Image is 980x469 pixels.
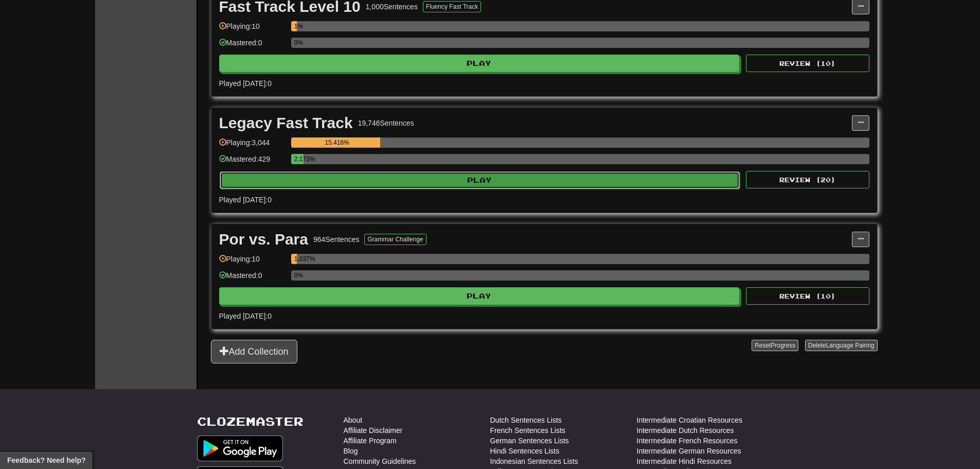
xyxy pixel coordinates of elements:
[637,456,732,466] a: Intermediate Hindi Resources
[490,425,565,436] a: French Sentences Lists
[219,38,286,55] div: Mastered: 0
[294,254,297,264] div: 1.037%
[637,415,742,425] a: Intermediate Croatian Resources
[219,287,740,305] button: Play
[490,436,569,446] a: German Sentences Lists
[366,2,418,12] div: 1,000 Sentences
[826,342,874,349] span: Language Pairing
[197,415,304,428] a: Clozemaster
[219,79,272,88] span: Played [DATE]: 0
[219,270,286,287] div: Mastered: 0
[219,55,740,72] button: Play
[344,436,397,446] a: Affiliate Program
[294,137,380,148] div: 15.416%
[364,234,426,245] button: Grammar Challenge
[220,171,740,189] button: Play
[637,436,738,446] a: Intermediate French Resources
[344,425,403,436] a: Affiliate Disclaimer
[637,446,741,456] a: Intermediate German Resources
[423,1,481,12] button: Fluency Fast Track
[490,446,560,456] a: Hindi Sentences Lists
[219,21,286,38] div: Playing: 10
[219,232,308,247] div: Por vs. Para
[211,340,297,363] button: Add Collection
[219,137,286,154] div: Playing: 3,044
[746,287,869,305] button: Review (10)
[219,115,353,131] div: Legacy Fast Track
[358,118,414,128] div: 19,746 Sentences
[219,196,272,204] span: Played [DATE]: 0
[219,312,272,320] span: Played [DATE]: 0
[490,456,578,466] a: Indonesian Sentences Lists
[219,154,286,171] div: Mastered: 429
[746,171,869,188] button: Review (20)
[344,456,416,466] a: Community Guidelines
[490,415,562,425] a: Dutch Sentences Lists
[344,415,363,425] a: About
[313,234,360,245] div: 964 Sentences
[294,21,297,31] div: 1%
[752,340,798,351] button: ResetProgress
[294,154,304,164] div: 2.173%
[219,254,286,271] div: Playing: 10
[746,55,869,72] button: Review (10)
[344,446,358,456] a: Blog
[805,340,878,351] button: DeleteLanguage Pairing
[7,455,85,465] span: Open feedback widget
[771,342,795,349] span: Progress
[637,425,734,436] a: Intermediate Dutch Resources
[197,436,283,461] img: Get it on Google Play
